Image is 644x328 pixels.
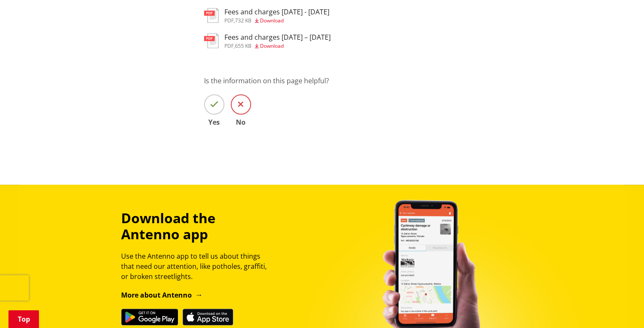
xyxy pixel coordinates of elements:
[121,309,178,325] img: Get it on Google Play
[121,251,274,282] p: Use the Antenno app to tell us about things that need our attention, like potholes, graffiti, or ...
[260,17,284,24] span: Download
[121,210,274,243] h3: Download the Antenno app
[224,17,234,24] span: pdf
[8,310,39,328] a: Top
[224,33,331,41] h3: Fees and charges [DATE] – [DATE]
[182,309,233,325] img: Download on the App Store
[204,76,565,86] p: Is the information on this page helpful?
[224,42,234,49] span: pdf
[224,18,329,23] div: ,
[260,42,284,49] span: Download
[204,33,331,49] a: Fees and charges [DATE] – [DATE] pdf,655 KB Download
[121,290,203,300] a: More about Antenno
[204,119,224,126] span: Yes
[204,8,218,23] img: document-pdf.svg
[235,42,252,49] span: 655 KB
[235,17,252,24] span: 732 KB
[204,33,218,48] img: document-pdf.svg
[204,8,329,23] a: Fees and charges [DATE] - [DATE] pdf,732 KB Download
[231,119,251,126] span: No
[224,44,331,49] div: ,
[224,8,329,16] h3: Fees and charges [DATE] - [DATE]
[605,292,636,323] iframe: Messenger Launcher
